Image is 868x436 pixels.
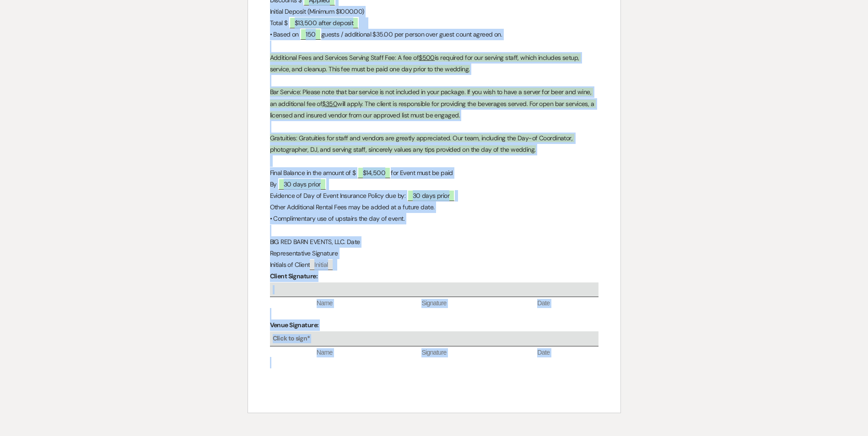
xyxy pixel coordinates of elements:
[273,334,310,342] b: Click to sign*
[357,167,391,178] span: $14,500
[270,272,318,280] strong: Client Signature:
[270,202,598,213] p: Other Additional Rental Fees may be added at a future date.
[270,348,379,357] span: Name
[270,259,598,271] p: ​​Initials of Client
[289,17,359,28] span: $13,500 after deposit
[379,299,489,308] span: Signature
[270,236,598,248] p: ​​​​BIG RED BARN EVENTS, LLC. ​​Date
[270,100,596,119] span: will apply. The client is responsible for providing the beverages served. For open bar services, ...
[489,299,598,308] span: Date
[310,260,332,270] span: Initial
[270,88,593,107] span: Bar Service: Please note that bar service is not included in your package. If you wish to have a ...
[407,190,455,201] span: 30 days prior
[270,179,598,190] p: By
[270,190,598,202] p: Evidence of Day of Event Insurance Policy due by:
[322,100,337,108] u: $350
[300,28,321,40] span: 150
[270,167,598,179] p: Final Balance in the amount of $ for Event must be paid
[270,134,574,154] span: Gratuities: Gratuities for staff and vendors are greatly appreciated. Our team, including the Day...
[270,248,598,259] p: ​​​​​​​Representative Signature
[270,213,598,224] p: • Complimentary use of upstairs the day of event.
[270,29,598,40] p: • Based on guests / additional $35.00 per person over guest count agreed on.
[270,53,581,73] span: is required for our serving staff, which includes setup, service, and cleanup. This fee must be p...
[270,17,598,29] p: Total​​​​​​​​ $
[270,299,379,308] span: Name
[278,178,326,190] span: 30 days prior
[270,53,419,62] span: Additional Fees and Services Serving Staff Fee: A fee of
[419,53,435,62] u: $500
[489,348,598,357] span: Date
[270,7,364,16] span: Initial Deposit (Minimum $1000.00)​​​
[270,321,319,329] strong: Venue Signature:
[379,348,489,357] span: Signature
